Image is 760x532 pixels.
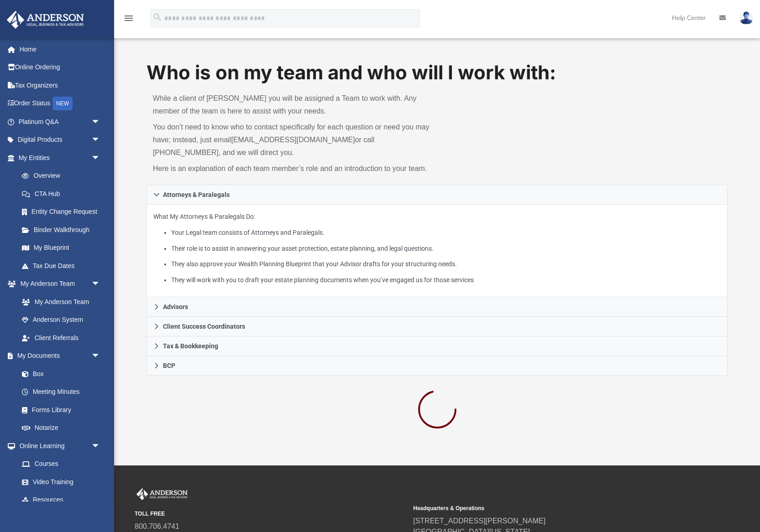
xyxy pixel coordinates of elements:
[91,347,110,366] span: arrow_drop_down
[13,293,105,311] a: My Anderson Team
[13,365,105,383] a: Box
[147,297,728,317] a: Advisors
[152,12,162,22] i: search
[6,40,114,58] a: Home
[6,58,114,77] a: Online Ordering
[163,362,175,369] span: BCP
[13,329,110,347] a: Client Referrals
[13,203,114,221] a: Entity Change Request
[135,488,189,500] img: Anderson Advisors Platinum Portal
[13,239,110,257] a: My Blueprint
[147,59,728,86] h1: Who is on my team and who will I work with:
[13,257,114,275] a: Tax Due Dates
[163,191,230,198] span: Attorneys & Paralegals
[135,510,407,518] small: TOLL FREE
[171,274,721,286] li: They will work with you to draft your estate planning documents when you’ve engaged us for those ...
[123,17,134,24] a: menu
[163,323,245,330] span: Client Success Coordinators
[171,258,721,270] li: They also approve your Wealth Planning Blueprint that your Advisor drafts for your structuring ne...
[13,401,105,419] a: Forms Library
[6,275,110,293] a: My Anderson Teamarrow_drop_down
[153,211,721,285] p: What My Attorneys & Paralegals Do:
[13,167,114,185] a: Overview
[13,221,114,239] a: Binder Walkthrough
[163,343,218,349] span: Tax & Bookkeeping
[13,491,110,509] a: Resources
[91,149,110,167] span: arrow_drop_down
[13,311,110,329] a: Anderson System
[147,205,728,297] div: Attorneys & Paralegals
[739,11,753,25] img: User Pic
[147,185,728,205] a: Attorneys & Paralegals
[6,347,110,365] a: My Documentsarrow_drop_down
[171,243,721,254] li: Their role is to assist in answering your asset protection, estate planning, and legal questions.
[153,121,431,159] p: You don’t need to know who to contact specifically for each question or need you may have; instea...
[147,356,728,376] a: BCP
[6,437,110,455] a: Online Learningarrow_drop_down
[163,304,188,310] span: Advisors
[13,455,110,473] a: Courses
[6,131,114,149] a: Digital Productsarrow_drop_down
[13,185,114,203] a: CTA Hub
[91,275,110,294] span: arrow_drop_down
[91,437,110,455] span: arrow_drop_down
[13,419,110,437] a: Notarize
[6,149,114,167] a: My Entitiesarrow_drop_down
[153,162,431,175] p: Here is an explanation of each team member’s role and an introduction to your team.
[231,136,355,144] a: [EMAIL_ADDRESS][DOMAIN_NAME]
[4,11,87,29] img: Anderson Advisors Platinum Portal
[135,522,179,530] a: 800.706.4741
[147,317,728,336] a: Client Success Coordinators
[153,92,431,118] p: While a client of [PERSON_NAME] you will be assigned a Team to work with. Any member of the team ...
[13,383,110,401] a: Meeting Minutes
[413,504,685,512] small: Headquarters & Operations
[123,13,134,24] i: menu
[6,113,114,131] a: Platinum Q&Aarrow_drop_down
[52,97,73,110] div: NEW
[6,76,114,94] a: Tax Organizers
[91,131,110,150] span: arrow_drop_down
[147,336,728,356] a: Tax & Bookkeeping
[413,517,545,525] a: [STREET_ADDRESS][PERSON_NAME]
[6,94,114,113] a: Order StatusNEW
[91,113,110,131] span: arrow_drop_down
[171,227,721,238] li: Your Legal team consists of Attorneys and Paralegals.
[13,473,105,491] a: Video Training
